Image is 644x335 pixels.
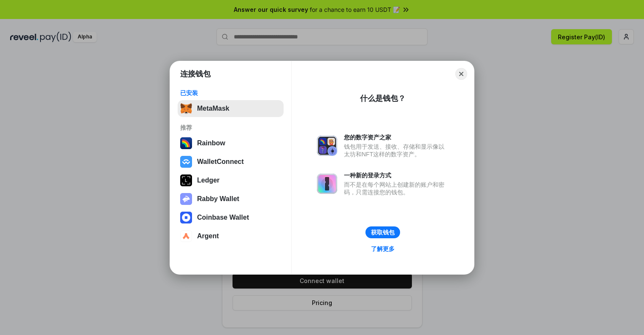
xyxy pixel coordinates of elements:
h1: 连接钱包 [180,69,211,79]
div: 推荐 [180,124,281,131]
div: 而不是在每个网站上创建新的账户和密码，只需连接您的钱包。 [344,181,449,196]
div: 您的数字资产之家 [344,133,449,141]
div: WalletConnect [197,158,244,166]
div: 获取钱包 [371,229,395,236]
img: svg+xml,%3Csvg%20width%3D%2228%22%20height%3D%2228%22%20viewBox%3D%220%200%2028%2028%22%20fill%3D... [180,230,192,242]
button: 获取钱包 [365,226,400,238]
button: Rabby Wallet [178,191,284,207]
div: Rabby Wallet [197,195,239,203]
button: Coinbase Wallet [178,209,284,226]
img: svg+xml,%3Csvg%20fill%3D%22none%22%20height%3D%2233%22%20viewBox%3D%220%200%2035%2033%22%20width%... [180,103,192,114]
button: MetaMask [178,100,284,117]
button: Argent [178,228,284,245]
div: 已安装 [180,89,281,97]
div: Ledger [197,177,219,184]
div: Rainbow [197,139,225,147]
img: svg+xml,%3Csvg%20xmlns%3D%22http%3A%2F%2Fwww.w3.org%2F2000%2Fsvg%22%20fill%3D%22none%22%20viewBox... [317,174,337,194]
img: svg+xml,%3Csvg%20width%3D%2228%22%20height%3D%2228%22%20viewBox%3D%220%200%2028%2028%22%20fill%3D... [180,156,192,168]
div: 一种新的登录方式 [344,172,449,179]
img: svg+xml,%3Csvg%20width%3D%2228%22%20height%3D%2228%22%20viewBox%3D%220%200%2028%2028%22%20fill%3D... [180,212,192,223]
div: 什么是钱包？ [360,93,406,103]
a: 了解更多 [366,243,400,254]
button: Close [455,68,467,80]
img: svg+xml,%3Csvg%20xmlns%3D%22http%3A%2F%2Fwww.w3.org%2F2000%2Fsvg%22%20fill%3D%22none%22%20viewBox... [180,193,192,205]
button: Ledger [178,172,284,189]
div: Argent [197,232,219,240]
button: WalletConnect [178,153,284,170]
div: 钱包用于发送、接收、存储和显示像以太坊和NFT这样的数字资产。 [344,143,449,158]
button: Rainbow [178,135,284,152]
img: svg+xml,%3Csvg%20xmlns%3D%22http%3A%2F%2Fwww.w3.org%2F2000%2Fsvg%22%20fill%3D%22none%22%20viewBox... [317,136,337,156]
div: Coinbase Wallet [197,214,249,221]
img: svg+xml,%3Csvg%20xmlns%3D%22http%3A%2F%2Fwww.w3.org%2F2000%2Fsvg%22%20width%3D%2228%22%20height%3... [180,174,192,186]
div: MetaMask [197,105,229,112]
img: svg+xml,%3Csvg%20width%3D%22120%22%20height%3D%22120%22%20viewBox%3D%220%200%20120%20120%22%20fil... [180,137,192,149]
div: 了解更多 [371,245,395,253]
